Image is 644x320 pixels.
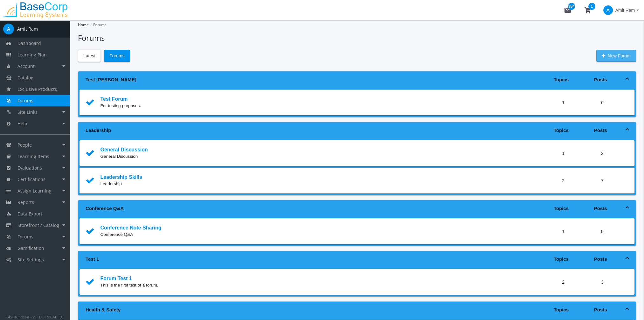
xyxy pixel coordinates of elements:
[584,6,592,14] mat-icon: shopping_cart
[100,181,121,186] small: Leadership
[615,4,635,16] span: Amit Ram
[580,76,621,83] div: Posts
[17,52,47,58] span: Learning Plan
[78,200,636,217] mat-expansion-panel-header: Conference Q&ATopicsPosts
[89,20,107,29] li: Forums
[86,306,542,313] div: Health & Safety
[17,245,44,251] span: Gamification
[100,174,142,180] a: Leadership Skills
[78,302,636,318] mat-expansion-panel-header: Health & SafetyTopicsPosts
[17,153,49,159] span: Learning Items
[78,22,89,27] a: Home
[583,178,622,184] div: 7
[544,150,583,156] div: 1
[17,98,33,104] span: Forums
[100,283,158,287] small: This is the first test of a forum.
[544,99,583,106] div: 1
[86,205,542,212] div: Conference Q&A
[100,103,141,108] small: For testing purposes.
[78,33,636,43] h1: Forums
[17,176,45,182] span: Certifications
[17,86,57,92] span: Exclusive Products
[17,26,38,32] div: Amit Ram
[78,139,636,195] div: LeadershipTopicsPosts
[100,276,132,281] a: Forum Test 1
[602,50,631,62] span: New Forum
[86,256,542,262] div: Test 1
[580,205,621,212] div: Posts
[17,199,34,205] span: Reports
[17,142,32,148] span: People
[583,228,622,235] div: 0
[542,256,580,262] div: Topics
[17,211,42,217] span: Data Export
[86,76,542,83] div: Test [PERSON_NAME]
[17,120,27,127] span: Help
[17,222,59,228] span: Storefront / Catalog
[100,232,133,237] small: Conference Q&A
[542,205,580,212] div: Topics
[3,24,14,34] span: A
[17,257,44,263] span: Site Settings
[104,50,130,62] button: Forums
[542,127,580,134] div: Topics
[109,50,124,62] span: Forums
[583,150,622,156] div: 2
[580,256,621,262] div: Posts
[78,71,636,88] mat-expansion-panel-header: Test [PERSON_NAME]TopicsPosts
[17,63,35,69] span: Account
[100,225,161,230] a: Conference Note Sharing
[100,154,138,159] small: General Discussion
[78,50,101,62] button: Latest
[17,40,41,46] span: Dashboard
[17,188,52,194] span: Assign Learning
[17,109,38,115] span: Site Links
[544,178,583,184] div: 2
[78,122,636,139] mat-expansion-panel-header: LeadershipTopicsPosts
[17,165,42,171] span: Evaluations
[603,5,613,15] span: A
[542,306,580,313] div: Topics
[544,279,583,285] div: 2
[583,99,622,106] div: 6
[78,217,636,246] div: Conference Q&ATopicsPosts
[542,76,580,83] div: Topics
[78,251,636,267] mat-expansion-panel-header: Test 1TopicsPosts
[17,75,33,81] span: Catalog
[7,314,64,319] small: SkillBuilder® - v.[TECHNICAL_ID]
[17,234,33,240] span: Forums
[583,279,622,285] div: 3
[580,127,621,134] div: Posts
[83,50,95,62] span: Latest
[564,6,571,14] mat-icon: mail
[100,147,148,152] a: General Discussion
[596,50,636,62] button: New Forum
[86,127,542,134] div: Leadership
[78,267,636,296] div: Test 1TopicsPosts
[580,306,621,313] div: Posts
[544,228,583,235] div: 1
[100,96,128,102] a: Test Forum
[78,88,636,117] div: Test [PERSON_NAME]TopicsPosts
